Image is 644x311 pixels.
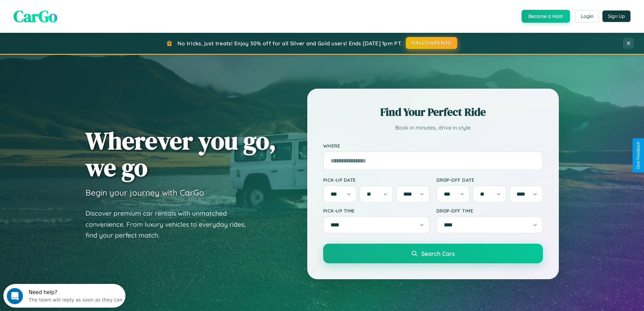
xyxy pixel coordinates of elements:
[421,250,455,257] span: Search Cars
[14,5,57,27] span: CarGo
[323,123,543,133] p: Book in minutes, drive in style
[86,208,255,241] p: Discover premium car rentals with unmatched convenience. From luxury vehicles to everyday rides, ...
[602,10,630,22] button: Sign Up
[3,284,125,308] iframe: Intercom live chat discovery launcher
[7,288,23,304] iframe: Intercom live chat
[323,143,543,149] label: Where
[86,187,204,198] h3: Begin your journey with CarGo
[522,10,570,23] button: Become a Host
[636,142,641,169] div: Give Feedback
[575,10,599,22] button: Login
[323,177,430,183] label: Pick-up Date
[323,208,430,214] label: Pick-up Time
[25,6,119,11] div: Need help?
[177,40,402,47] span: No tricks, just treats! Enjoy 30% off for all Silver and Gold users! Ends [DATE] 1pm PT.
[406,37,457,49] button: HALLOWEEN30
[323,244,543,263] button: Search Cars
[436,177,543,183] label: Drop-off Date
[436,208,543,214] label: Drop-off Time
[86,127,276,181] h1: Wherever you go, we go
[323,105,543,119] h2: Find Your Perfect Ride
[25,11,119,18] div: The team will reply as soon as they can
[3,3,126,21] div: Open Intercom Messenger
